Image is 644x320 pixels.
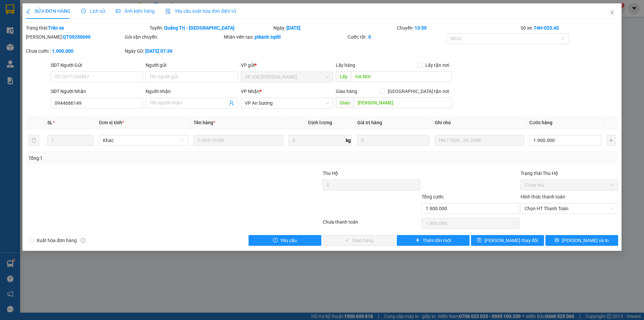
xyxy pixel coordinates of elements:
[99,120,124,125] span: Đơn vị tính
[280,237,297,244] span: Yêu cầu
[534,25,559,31] b: 74H-025.43
[422,194,444,199] span: Tổng cước
[336,71,351,82] span: Lấy
[415,25,427,31] b: 13:50
[26,33,123,41] div: [PERSON_NAME]:
[103,135,184,145] span: Khác
[51,61,143,69] div: SĐT Người Gửi
[562,237,609,244] span: [PERSON_NAME] và In
[116,8,155,14] span: Ảnh kiện hàng
[52,48,73,54] b: 1.900.000
[432,116,527,129] th: Ghi chú
[336,97,354,108] span: Giao
[229,100,234,106] span: user-add
[48,25,64,31] b: Trên xe
[194,135,283,146] input: VD: Bàn, Ghế
[603,3,622,22] button: Close
[525,180,614,190] span: Chưa thu
[26,47,123,55] div: Chưa cước :
[81,238,86,243] span: info-circle
[554,238,559,243] span: printer
[81,9,86,13] span: clock-circle
[194,120,215,125] span: Tên hàng
[34,237,79,244] span: Xuất hóa đơn hàng
[607,135,615,146] button: plus
[286,25,301,31] b: [DATE]
[224,33,346,41] div: Nhân viên tạo:
[125,47,222,55] div: Ngày GD:
[521,170,618,177] div: Trạng thái Thu Hộ
[423,61,452,69] span: Lấy tận nơi
[255,34,281,40] b: ptkanh.tqdtl
[435,135,524,146] input: Ghi Chú
[345,135,352,146] span: kg
[245,72,329,82] span: VP 330 Lê Duẫn
[149,24,273,32] div: Tuyến:
[273,24,396,32] div: Ngày:
[609,10,615,15] span: close
[477,238,482,243] span: save
[29,135,39,146] button: delete
[47,120,53,125] span: SL
[336,62,355,68] span: Lấy hàng
[520,24,619,32] div: Số xe:
[165,8,236,14] span: Yêu cầu xuất hóa đơn điện tử
[145,48,172,54] b: [DATE] 07:39
[423,237,451,244] span: Thêm ĐH mới
[368,34,371,40] b: 0
[322,218,421,230] div: Chưa thanh toán
[525,203,614,214] span: Chọn HT Thanh Toán
[165,9,171,14] img: icon
[81,8,105,14] span: Lịch sử
[385,88,452,95] span: [GEOGRAPHIC_DATA] tận nơi
[273,238,278,243] span: exclamation-circle
[521,194,565,199] label: Hình thức thanh toán
[323,235,395,246] button: checkGiao hàng
[249,235,321,246] button: exclamation-circleYêu cầu
[63,34,91,40] b: QT09250699
[241,89,260,94] span: VP Nhận
[26,9,31,13] span: edit
[471,235,544,246] button: save[PERSON_NAME] thay đổi
[529,120,552,125] span: Cước hàng
[351,71,452,82] input: Dọc đường
[26,8,70,14] span: SỬA ĐƠN HÀNG
[415,238,420,243] span: plus
[357,120,382,125] span: Giá trị hàng
[146,88,238,95] div: Người nhận
[396,24,520,32] div: Chuyến:
[323,171,338,176] span: Thu Hộ
[116,9,120,13] span: picture
[164,25,234,31] b: Quảng Trị - [GEOGRAPHIC_DATA]
[336,89,357,94] span: Giao hàng
[29,154,249,162] div: Tổng: 1
[308,120,332,125] span: Định lượng
[245,98,329,108] span: VP An Sương
[484,237,538,244] span: [PERSON_NAME] thay đổi
[125,33,222,41] div: Gói vận chuyển:
[545,235,618,246] button: printer[PERSON_NAME] và In
[241,61,333,69] div: VP gửi
[347,33,445,41] div: Cước rồi :
[354,97,452,108] input: Dọc đường
[397,235,470,246] button: plusThêm ĐH mới
[51,88,143,95] div: SĐT Người Nhận
[357,135,429,146] input: 0
[25,24,149,32] div: Trạng thái:
[146,61,238,69] div: Người gửi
